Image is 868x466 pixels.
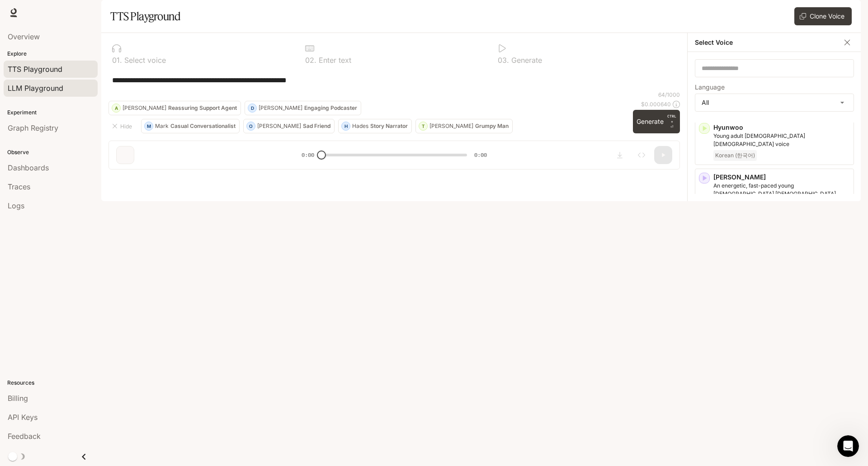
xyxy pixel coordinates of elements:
[108,101,241,115] button: A[PERSON_NAME]Reassuring Support Agent
[667,113,676,130] p: ⏎
[713,150,757,161] span: Korean (한국어)
[713,173,850,182] p: [PERSON_NAME]
[509,56,542,64] p: Generate
[419,119,427,133] div: T
[248,101,256,115] div: D
[168,105,237,111] p: Reassuring Support Agent
[245,101,361,115] button: D[PERSON_NAME]Engaging Podcaster
[305,56,316,64] p: 0 2 .
[667,113,676,124] p: CTRL +
[658,91,680,99] p: 64 / 1000
[498,56,509,64] p: 0 3 .
[141,119,240,133] button: MMarkCasual Conversationalist
[475,123,509,129] p: Grumpy Man
[122,56,166,64] p: Select voice
[695,94,854,111] div: All
[352,123,368,129] p: Hades
[170,123,236,129] p: Casual Conversationalist
[338,119,412,133] button: HHadesStory Narrator
[641,100,671,108] p: $ 0.000640
[304,105,357,111] p: Engaging Podcaster
[303,123,330,129] p: Sad Friend
[259,105,302,111] p: [PERSON_NAME]
[429,123,473,129] p: [PERSON_NAME]
[145,119,153,133] div: M
[110,7,180,25] h1: TTS Playground
[108,119,137,133] button: Hide
[837,435,859,457] iframe: Intercom live chat
[316,56,351,64] p: Enter text
[243,119,335,133] button: O[PERSON_NAME]Sad Friend
[695,84,725,90] p: Language
[342,119,350,133] div: H
[112,101,120,115] div: A
[123,105,166,111] p: [PERSON_NAME]
[794,7,852,25] button: Clone Voice
[713,182,850,198] p: An energetic, fast-paced young Chinese female
[257,123,301,129] p: [PERSON_NAME]
[713,132,850,148] p: Young adult Korean male voice
[112,56,122,64] p: 0 1 .
[370,123,408,129] p: Story Narrator
[415,119,513,133] button: T[PERSON_NAME]Grumpy Man
[155,123,169,129] p: Mark
[713,123,850,132] p: Hyunwoo
[633,110,680,133] button: GenerateCTRL +⏎
[247,119,255,133] div: O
